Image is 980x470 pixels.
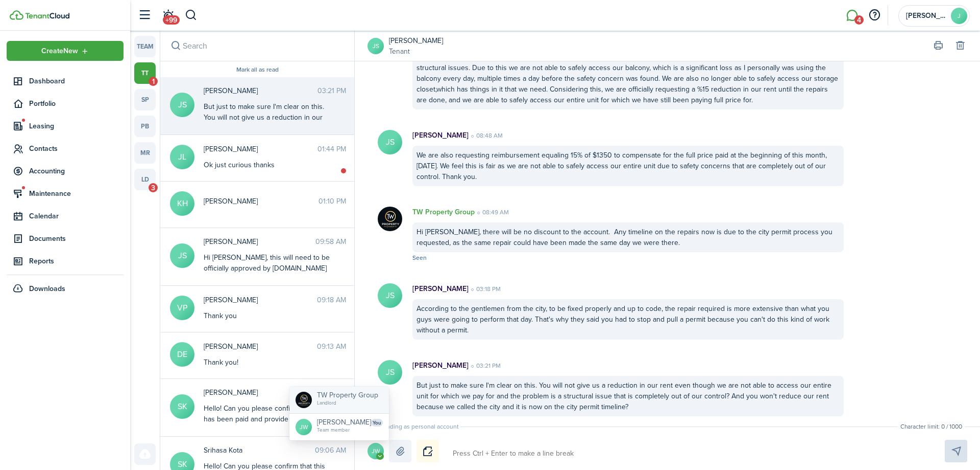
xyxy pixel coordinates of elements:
[315,445,346,456] time: 09:06 AM
[204,357,331,368] div: Thank you!
[7,71,124,91] a: Dashboard
[29,256,124,266] span: Reports
[204,144,317,154] span: john lockett
[318,196,346,207] time: 01:10 PM
[317,428,383,433] small: Team member
[29,283,65,294] span: Downloads
[389,35,443,46] a: [PERSON_NAME]
[204,295,317,305] span: Vasudev Pagidipalli
[389,46,443,57] a: Tenant
[378,283,402,308] avatar-text: JS
[168,39,183,53] button: Search
[25,13,69,19] img: TenantCloud
[170,342,194,367] avatar-text: DE
[163,15,180,25] span: +99
[134,89,156,110] a: sp
[469,284,501,294] time: 03:18 PM
[866,7,883,24] button: Open resource center
[204,160,331,170] div: Ok just curious thanks
[371,419,383,427] span: You
[185,7,198,24] button: Search
[475,208,509,217] time: 08:49 AM
[204,236,315,247] span: Julie Stone
[236,66,279,74] button: Mark all as read
[367,443,389,462] button: Open menu
[469,361,501,370] time: 03:21 PM
[160,31,354,61] input: search
[367,422,460,431] span: Responding as personal account
[170,243,194,268] avatar-text: JS
[412,207,475,217] p: TW Property Group
[317,341,346,352] time: 09:13 AM
[158,3,178,29] a: Notifications
[412,222,844,252] div: Hi [PERSON_NAME], there will be no discount to the account. Any timeline on the repairs now is du...
[7,251,124,271] a: Reports
[412,146,844,186] div: We are also requesting reimbursement equaling 15% of $1350 to compensate for the full price paid ...
[317,295,346,305] time: 09:18 AM
[29,233,124,244] span: Documents
[412,283,469,294] p: [PERSON_NAME]
[931,39,945,53] button: Print
[29,76,124,86] span: Dashboard
[204,101,331,198] div: But just to make sure I'm clear on this. You will not give us a reduction in our rent even though...
[317,85,346,96] time: 03:21 PM
[29,211,124,221] span: Calendar
[367,38,384,54] a: JS
[149,77,158,86] span: 1
[7,41,124,61] button: Open menu
[378,360,402,385] avatar-text: JS
[296,419,312,435] avatar-text: JW
[378,207,402,231] img: TW Property Group
[134,36,156,57] a: team
[134,142,156,164] a: mr
[367,443,384,459] avatar-text: JW
[317,390,378,400] span: TW Property Group
[170,394,194,419] avatar-text: SK
[204,196,318,207] span: Kiley Herrmann
[135,6,154,25] button: Open sidebar
[204,387,315,398] span: saikiran kanakaraju
[204,252,331,295] div: Hi [PERSON_NAME], this will need to be officially approved by [DOMAIN_NAME] to be considered vali...
[906,12,947,19] span: John
[951,8,967,24] avatar-text: J
[41,48,78,55] span: Create New
[898,422,965,431] small: Character limit: 0 / 1000
[134,116,156,137] a: pb
[953,39,967,53] button: Delete
[170,145,194,169] avatar-text: JL
[149,183,158,192] span: 3
[412,130,469,141] p: [PERSON_NAME]
[204,310,331,321] div: Thank you
[416,440,439,462] button: Notice
[412,360,469,371] p: [PERSON_NAME]
[412,376,844,416] div: But just to make sure I'm clear on this. You will not give us a reduction in our rent even though...
[317,417,383,428] span: [PERSON_NAME]
[170,93,194,117] avatar-text: JS
[170,296,194,320] avatar-text: VP
[204,445,315,456] span: Srihasa Kota
[412,26,844,109] div: Goodmorning. I have received in writing, the report from The Department of Public Works of [GEOGR...
[134,169,156,190] a: ld
[317,400,378,406] small: Landlord
[29,121,124,131] span: Leasing
[29,188,124,199] span: Maintenance
[317,144,346,154] time: 01:44 PM
[29,166,124,176] span: Accounting
[204,403,331,457] div: Hello! Can you please confirm that this has been paid and provide documentation of payment for th...
[378,130,402,154] avatar-text: JS
[412,299,844,340] div: According to the gentlemen from the city, to be fixed properly and up to code, the repair require...
[134,62,156,84] a: tt
[412,253,427,262] span: Seen
[469,131,503,140] time: 08:48 AM
[10,10,23,20] img: TenantCloud
[204,341,317,352] span: Daniel Eller
[296,392,312,408] img: TW Property Group
[315,236,346,247] time: 09:58 AM
[204,85,317,96] span: Justin Smith
[29,98,124,109] span: Portfolio
[29,143,124,154] span: Contacts
[170,191,194,216] avatar-text: KH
